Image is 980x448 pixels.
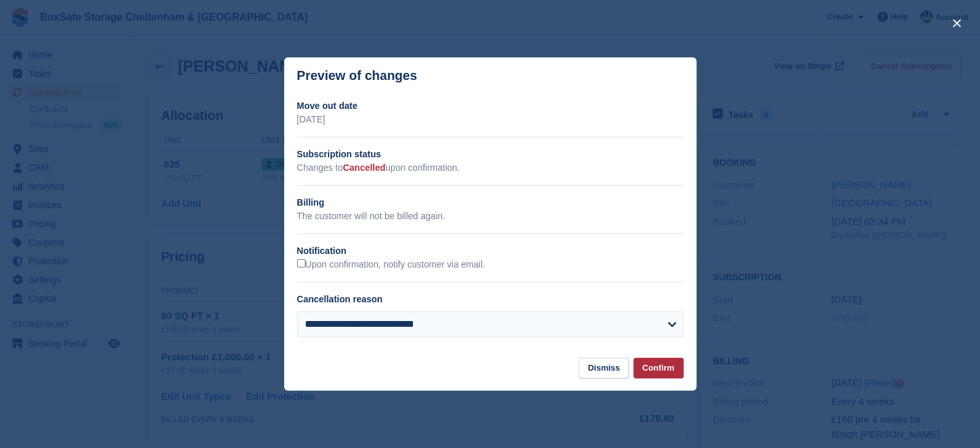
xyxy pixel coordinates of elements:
p: Preview of changes [297,68,418,83]
label: Upon confirmation, notify customer via email. [297,259,485,271]
h2: Billing [297,196,684,209]
button: Confirm [633,358,684,379]
h2: Notification [297,244,684,258]
p: [DATE] [297,113,684,126]
input: Upon confirmation, notify customer via email. [297,259,305,268]
button: close [946,13,967,34]
span: Cancelled [343,162,385,173]
label: Cancellation reason [297,294,383,304]
p: The customer will not be billed again. [297,209,684,223]
button: Dismiss [579,358,629,379]
h2: Move out date [297,99,684,113]
h2: Subscription status [297,148,684,161]
p: Changes to upon confirmation. [297,161,684,175]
